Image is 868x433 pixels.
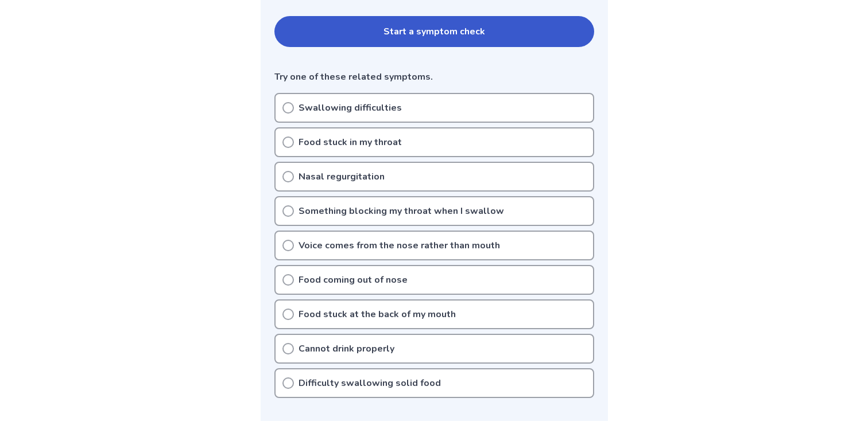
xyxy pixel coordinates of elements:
p: Nasal regurgitation [299,170,385,184]
p: Swallowing difficulties [299,101,402,115]
p: Food coming out of nose [299,273,408,287]
p: Food stuck in my throat [299,135,402,149]
p: Try one of these related symptoms. [274,70,594,84]
p: Cannot drink properly [299,342,394,356]
p: Food stuck at the back of my mouth [299,307,456,321]
p: Something blocking my throat when I swallow [299,204,504,218]
button: Start a symptom check [274,16,594,47]
p: Voice comes from the nose rather than mouth [299,239,500,252]
p: Difficulty swallowing solid food [299,376,441,390]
